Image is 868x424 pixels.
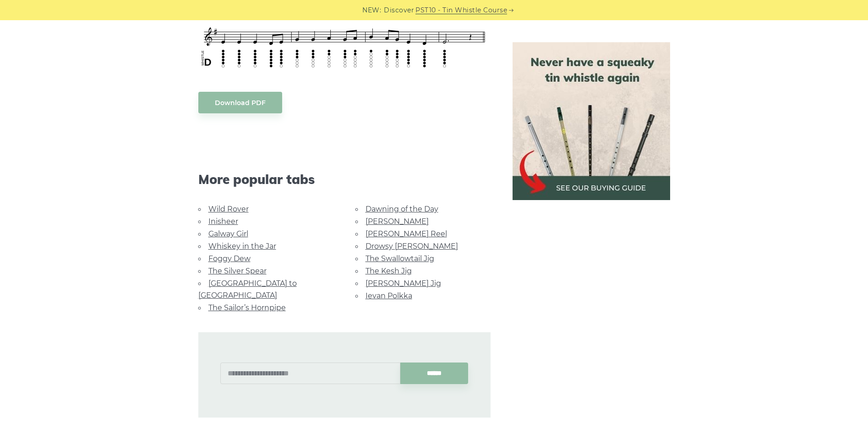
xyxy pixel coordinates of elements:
a: The Kesh Jig [366,267,412,275]
a: [PERSON_NAME] Reel [366,229,447,238]
a: The Sailor’s Hornpipe [208,303,286,312]
a: Download PDF [198,92,282,113]
a: [GEOGRAPHIC_DATA] to [GEOGRAPHIC_DATA] [198,279,297,300]
a: Galway Girl [208,229,248,238]
a: [PERSON_NAME] Jig [366,279,441,288]
a: PST10 - Tin Whistle Course [415,5,507,16]
a: Foggy Dew [208,254,251,263]
a: Wild Rover [208,205,249,213]
a: [PERSON_NAME] [366,217,429,226]
a: The Silver Spear [208,267,267,275]
a: Inisheer [208,217,238,226]
a: Drowsy [PERSON_NAME] [366,242,458,251]
span: Discover [384,5,414,16]
img: tin whistle buying guide [513,42,670,200]
a: Ievan Polkka [366,291,412,300]
a: The Swallowtail Jig [366,254,434,263]
a: Dawning of the Day [366,205,438,213]
span: NEW: [362,5,381,16]
span: More popular tabs [198,172,491,187]
a: Whiskey in the Jar [208,242,276,251]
